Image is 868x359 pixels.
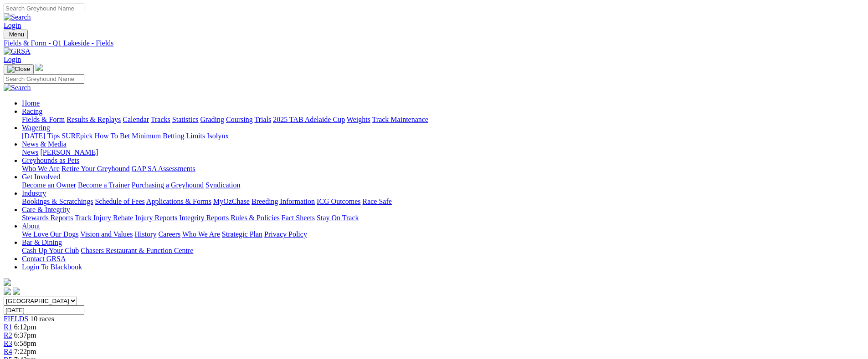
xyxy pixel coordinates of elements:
[22,238,62,246] a: Bar & Dining
[22,247,79,254] a: Cash Up Your Club
[347,116,370,123] a: Weights
[78,181,130,189] a: Become a Trainer
[4,323,12,331] a: R1
[22,197,93,205] a: Bookings & Scratchings
[22,99,40,107] a: Home
[62,132,92,140] a: SUREpick
[200,116,224,123] a: Grading
[231,214,280,222] a: Rules & Policies
[22,116,65,123] a: Fields & Form
[95,132,130,140] a: How To Bet
[22,214,73,222] a: Stewards Reports
[14,348,36,355] span: 7:22pm
[80,230,133,238] a: Vision and Values
[7,66,30,73] img: Close
[4,56,21,63] a: Login
[22,132,60,140] a: [DATE] Tips
[22,140,67,148] a: News & Media
[22,222,40,230] a: About
[207,132,229,140] a: Isolynx
[151,116,170,123] a: Tracks
[22,206,70,213] a: Care & Integrity
[4,64,34,74] button: Toggle navigation
[158,230,180,238] a: Careers
[273,116,345,123] a: 2025 TAB Adelaide Cup
[135,214,177,222] a: Injury Reports
[4,315,28,323] a: FIELDS
[4,331,12,339] a: R2
[146,197,211,205] a: Applications & Forms
[75,214,133,222] a: Track Injury Rebate
[4,348,12,355] a: R4
[213,197,250,205] a: MyOzChase
[182,230,220,238] a: Who We Are
[22,165,864,173] div: Greyhounds as Pets
[205,181,240,189] a: Syndication
[22,214,864,222] div: Care & Integrity
[226,116,253,123] a: Coursing
[22,173,60,181] a: Get Involved
[4,339,12,347] a: R3
[22,157,79,164] a: Greyhounds as Pets
[362,197,391,205] a: Race Safe
[62,165,130,172] a: Retire Your Greyhound
[4,74,84,84] input: Search
[4,13,31,21] img: Search
[22,165,60,172] a: Who We Are
[252,197,315,205] a: Breeding Information
[22,148,38,156] a: News
[22,197,864,206] div: Industry
[40,148,98,156] a: [PERSON_NAME]
[317,214,359,222] a: Stay On Track
[254,116,271,123] a: Trials
[22,230,78,238] a: We Love Our Dogs
[22,181,864,189] div: Get Involved
[22,247,864,255] div: Bar & Dining
[4,47,31,56] img: GRSA
[4,30,28,39] button: Toggle navigation
[4,288,11,295] img: facebook.svg
[4,84,31,92] img: Search
[22,263,82,271] a: Login To Blackbook
[132,181,204,189] a: Purchasing a Greyhound
[317,197,360,205] a: ICG Outcomes
[4,278,11,286] img: logo-grsa-white.png
[14,339,36,347] span: 6:58pm
[22,107,42,115] a: Racing
[4,39,864,47] a: Fields & Form - Q1 Lakeside - Fields
[132,132,205,140] a: Minimum Betting Limits
[9,31,24,38] span: Menu
[95,197,144,205] a: Schedule of Fees
[81,247,193,254] a: Chasers Restaurant & Function Centre
[13,288,20,295] img: twitter.svg
[222,230,262,238] a: Strategic Plan
[132,165,195,172] a: GAP SA Assessments
[22,132,864,140] div: Wagering
[67,116,121,123] a: Results & Replays
[22,148,864,157] div: News & Media
[22,230,864,238] div: About
[179,214,229,222] a: Integrity Reports
[22,124,50,131] a: Wagering
[123,116,149,123] a: Calendar
[14,323,36,331] span: 6:12pm
[14,331,36,339] span: 6:37pm
[282,214,315,222] a: Fact Sheets
[134,230,156,238] a: History
[4,21,21,29] a: Login
[36,64,43,71] img: logo-grsa-white.png
[4,305,84,315] input: Select date
[4,4,84,13] input: Search
[22,189,46,197] a: Industry
[22,116,864,124] div: Racing
[22,255,66,263] a: Contact GRSA
[30,315,54,323] span: 10 races
[264,230,307,238] a: Privacy Policy
[172,116,199,123] a: Statistics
